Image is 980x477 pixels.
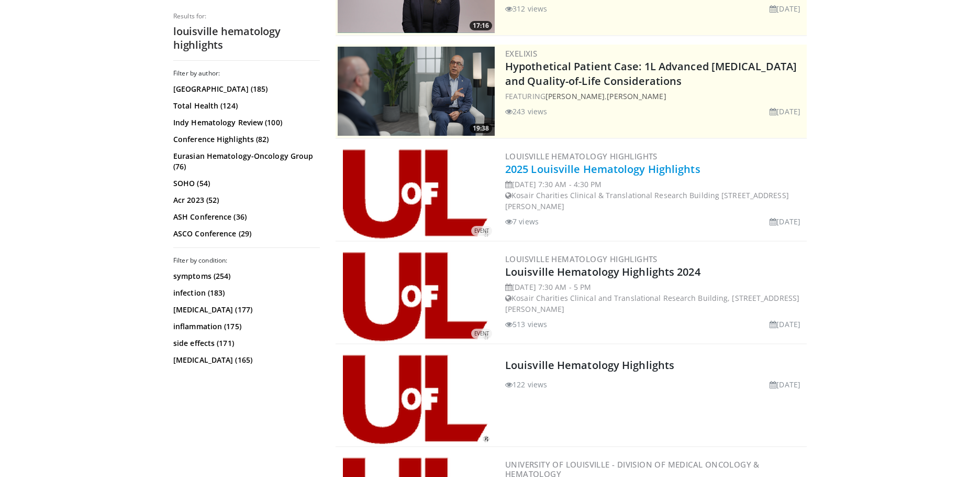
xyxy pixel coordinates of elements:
a: Louisville Hematology Highlights [505,254,658,264]
img: 5d3ed0cf-fb67-463b-8d93-5f6fc429c577.png.300x170_q85_autocrop_double_scale_upscale_version-0.2.png [343,252,489,341]
a: Hypothetical Patient Case: 1L Advanced [MEDICAL_DATA] and Quality-of-Life Considerations [505,59,797,88]
small: EVENT [474,330,489,337]
span: 17:16 [470,21,492,30]
a: [PERSON_NAME] [545,91,605,101]
a: Louisville Hematology Highlights 2024 [505,265,700,279]
a: Acr 2023 (52) [173,195,317,205]
span: 19:38 [470,124,492,133]
a: symptoms (254) [173,271,317,281]
div: [DATE] 7:30 AM - 5 PM Kosair Charities Clinical and Translational Research Building, [STREET_ADDR... [505,281,805,315]
a: Conference Highlights (82) [173,134,317,145]
li: [DATE] [770,3,800,14]
a: Exelixis [505,48,537,59]
img: Louisville Hematology Highlights [343,355,489,444]
li: 122 views [505,379,547,390]
a: 19:38 [338,47,495,136]
div: [DATE] 7:30 AM - 4:30 PM Kosair Charities Clinical & Translational Research Building [STREET_ADDR... [505,179,805,212]
a: Louisville Hematology Highlights [505,151,658,161]
p: Results for: [173,12,320,20]
a: 2025 Louisville Hematology Highlights [505,162,700,176]
small: EVENT [474,227,489,234]
a: EVENT [338,252,495,341]
h2: louisville hematology highlights [173,25,320,52]
li: [DATE] [770,319,800,330]
a: EVENT [338,149,495,238]
a: Total Health (124) [173,101,317,111]
li: [DATE] [770,216,800,227]
li: [DATE] [770,106,800,117]
h3: Filter by condition: [173,256,320,265]
a: ASCO Conference (29) [173,229,317,239]
a: Louisville Hematology Highlights [505,358,674,372]
li: 312 views [505,3,547,14]
li: 513 views [505,319,547,330]
a: side effects (171) [173,338,317,349]
a: [MEDICAL_DATA] (165) [173,355,317,365]
a: [MEDICAL_DATA] (177) [173,305,317,315]
div: FEATURING , [505,91,805,102]
a: infection (183) [173,288,317,298]
a: inflammation (175) [173,321,317,332]
a: SOHO (54) [173,178,317,189]
h3: Filter by author: [173,69,320,78]
a: Eurasian Hematology-Oncology Group (76) [173,151,317,172]
img: 5d3ed0cf-fb67-463b-8d93-5f6fc429c577.png.300x170_q85_autocrop_double_scale_upscale_version-0.2.png [343,149,489,238]
li: 7 views [505,216,539,227]
a: Indy Hematology Review (100) [173,117,317,128]
a: [PERSON_NAME] [607,91,666,101]
img: 7f860e55-decd-49ee-8c5f-da08edcb9540.png.300x170_q85_crop-smart_upscale.png [338,47,495,136]
a: ASH Conference (36) [173,212,317,222]
a: [GEOGRAPHIC_DATA] (185) [173,84,317,94]
li: 243 views [505,106,547,117]
li: [DATE] [770,379,800,390]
